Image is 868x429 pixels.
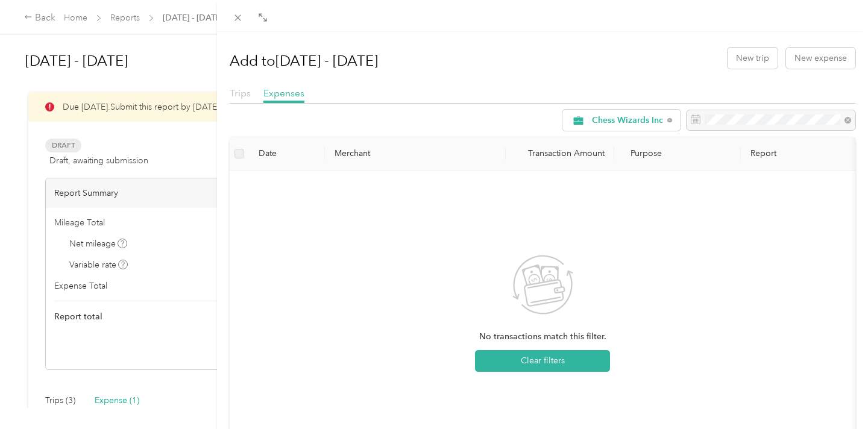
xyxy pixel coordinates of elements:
[249,137,325,171] th: Date
[741,137,861,171] th: Report
[230,46,378,75] h1: Add to [DATE] - [DATE]
[728,48,778,69] button: New trip
[786,48,855,69] button: New expense
[592,116,663,125] span: Chess Wizards Inc
[230,87,251,99] span: Trips
[263,87,304,99] span: Expenses
[325,137,506,171] th: Merchant
[624,148,662,158] span: Purpose
[800,362,868,429] iframe: Everlance-gr Chat Button Frame
[506,137,614,171] th: Transaction Amount
[475,350,610,372] button: Clear filters
[479,330,606,343] span: No transactions match this filter.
